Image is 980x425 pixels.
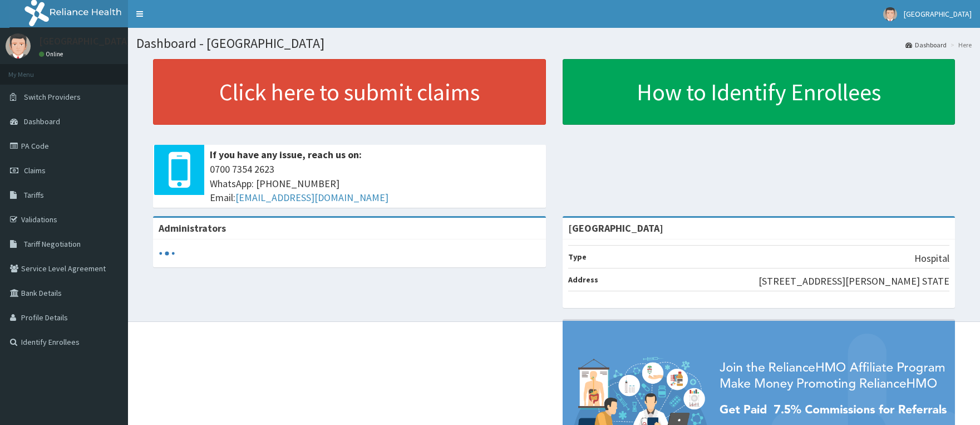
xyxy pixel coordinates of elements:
[39,50,66,58] a: Online
[905,40,947,50] a: Dashboard
[568,252,587,262] b: Type
[235,191,388,204] a: [EMAIL_ADDRESS][DOMAIN_NAME]
[39,36,131,46] p: [GEOGRAPHIC_DATA]
[759,274,949,289] p: [STREET_ADDRESS][PERSON_NAME] STATE
[159,222,226,235] b: Administrators
[24,165,46,175] span: Claims
[210,148,362,161] b: If you have any issue, reach us on:
[24,116,60,126] span: Dashboard
[568,222,663,235] strong: [GEOGRAPHIC_DATA]
[914,251,949,266] p: Hospital
[6,33,31,58] img: User Image
[159,245,175,262] svg: audio-loading
[24,190,44,200] span: Tariffs
[24,92,81,102] span: Switch Providers
[153,59,546,125] a: Click here to submit claims
[883,7,897,21] img: User Image
[948,40,972,50] li: Here
[136,36,972,51] h1: Dashboard - [GEOGRAPHIC_DATA]
[568,275,598,285] b: Address
[904,9,972,19] span: [GEOGRAPHIC_DATA]
[563,59,956,125] a: How to Identify Enrollees
[210,162,540,205] span: 0700 7354 2623 WhatsApp: [PHONE_NUMBER] Email:
[24,239,81,249] span: Tariff Negotiation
